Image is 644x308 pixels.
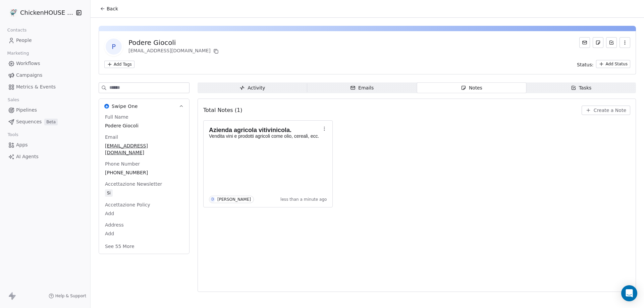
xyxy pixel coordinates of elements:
[101,240,139,252] button: See 55 More
[209,127,320,133] h1: Azienda agricola vitivinicola.
[280,197,327,202] span: less than a minute ago
[104,181,163,187] span: Accettazione Newsletter
[4,48,32,58] span: Marketing
[55,293,86,299] span: Help & Support
[104,114,130,120] span: Full Name
[350,84,374,91] div: Emails
[5,139,85,150] a: Apps
[8,7,71,18] button: ChickenHOUSE snc
[594,107,626,114] span: Create a Note
[5,81,85,93] a: Metrics & Events
[9,9,17,17] img: 4.jpg
[107,5,118,12] span: Back
[104,201,152,208] span: Accettazione Policy
[128,47,220,55] div: [EMAIL_ADDRESS][DOMAIN_NAME]
[49,293,86,299] a: Help & Support
[211,197,214,202] div: D
[105,230,183,237] span: Add
[112,103,138,110] span: Swipe One
[16,153,39,160] span: AI Agents
[5,95,22,105] span: Sales
[16,60,40,67] span: Workflows
[217,197,251,202] div: [PERSON_NAME]
[128,38,220,47] div: Podere Giocoli
[571,84,592,91] div: Tasks
[44,119,58,125] span: Beta
[582,106,630,115] button: Create a Note
[105,122,183,129] span: Podere Giocoli
[239,84,265,91] div: Activity
[105,142,183,156] span: [EMAIL_ADDRESS][DOMAIN_NAME]
[5,116,85,127] a: SequencesBeta
[5,130,21,140] span: Tools
[99,114,189,254] div: Swipe OneSwipe One
[104,104,109,109] img: Swipe One
[5,105,85,116] a: Pipelines
[99,99,189,114] button: Swipe OneSwipe One
[106,39,122,55] span: P
[16,141,28,148] span: Apps
[209,133,320,139] p: Vendita vini e prodotti agricoli come olio, cereali, ecc.
[104,222,125,228] span: Address
[16,107,37,114] span: Pipelines
[5,35,85,46] a: People
[20,8,74,17] span: ChickenHOUSE snc
[577,61,593,68] span: Status:
[5,58,85,69] a: Workflows
[596,60,630,68] button: Add Status
[4,25,30,35] span: Contacts
[105,210,183,217] span: Add
[16,72,42,79] span: Campaigns
[16,83,56,90] span: Metrics & Events
[107,190,111,196] div: Si
[105,169,183,176] span: [PHONE_NUMBER]
[104,161,141,167] span: Phone Number
[5,151,85,162] a: AI Agents
[16,118,42,125] span: Sequences
[104,134,119,140] span: Email
[96,3,122,15] button: Back
[203,106,242,114] span: Total Notes (1)
[16,37,32,44] span: People
[621,285,637,301] div: Open Intercom Messenger
[5,70,85,81] a: Campaigns
[104,61,135,68] button: Add Tags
